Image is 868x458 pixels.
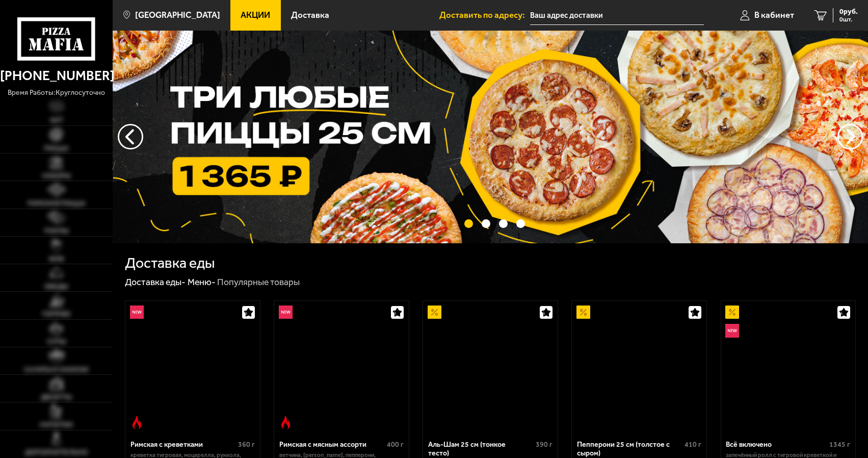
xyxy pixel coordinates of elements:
[241,11,270,19] span: Акции
[725,306,739,319] img: Акционный
[829,440,850,449] span: 1345 г
[516,219,525,228] button: точки переключения
[44,227,69,234] span: Роллы
[428,306,441,319] img: Акционный
[839,8,858,15] span: 0 руб.
[291,11,329,19] span: Доставка
[387,440,404,449] span: 400 г
[530,6,704,25] input: Ваш адрес доставки
[25,449,88,455] span: Дополнительно
[41,394,72,400] span: Десерты
[754,11,794,19] span: В кабинет
[536,440,553,449] span: 390 г
[482,219,490,228] button: точки переключения
[721,301,855,434] a: АкционныйНовинкаВсё включено
[238,440,255,449] span: 360 г
[428,440,533,457] div: Аль-Шам 25 см (тонкое тесто)
[576,306,590,319] img: Акционный
[42,311,71,317] span: Горячее
[839,16,858,22] span: 0 шт.
[125,276,186,288] a: Доставка еды-
[423,301,557,434] a: АкционныйАль-Шам 25 см (тонкое тесто)
[572,301,706,434] a: АкционныйПепперони 25 см (толстое с сыром)
[118,124,143,149] button: следующий
[24,366,89,373] span: Салаты и закуски
[726,440,827,449] div: Всё включено
[125,256,215,270] h1: Доставка еды
[217,276,300,288] div: Популярные товары
[130,440,235,449] div: Римская с креветками
[274,301,408,434] a: НовинкаОстрое блюдоРимская с мясным ассорти
[44,145,69,151] span: Пицца
[130,416,144,429] img: Острое блюдо
[125,301,259,434] a: НовинкаОстрое блюдоРимская с креветками
[439,11,530,19] span: Доставить по адресу:
[577,440,682,457] div: Пепперони 25 см (толстое с сыром)
[47,338,66,345] span: Супы
[40,421,73,428] span: Напитки
[464,219,473,228] button: точки переключения
[685,440,701,449] span: 410 г
[130,306,144,319] img: Новинка
[28,200,86,207] span: Римская пицца
[50,117,63,123] span: Хит
[188,276,216,288] a: Меню-
[135,11,220,19] span: [GEOGRAPHIC_DATA]
[279,440,384,449] div: Римская с мясным ассорти
[279,416,293,429] img: Острое блюдо
[725,324,739,338] img: Новинка
[49,256,64,262] span: WOK
[499,219,508,228] button: точки переключения
[44,283,68,290] span: Обеды
[837,124,863,149] button: предыдущий
[279,306,293,319] img: Новинка
[42,172,71,179] span: Наборы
